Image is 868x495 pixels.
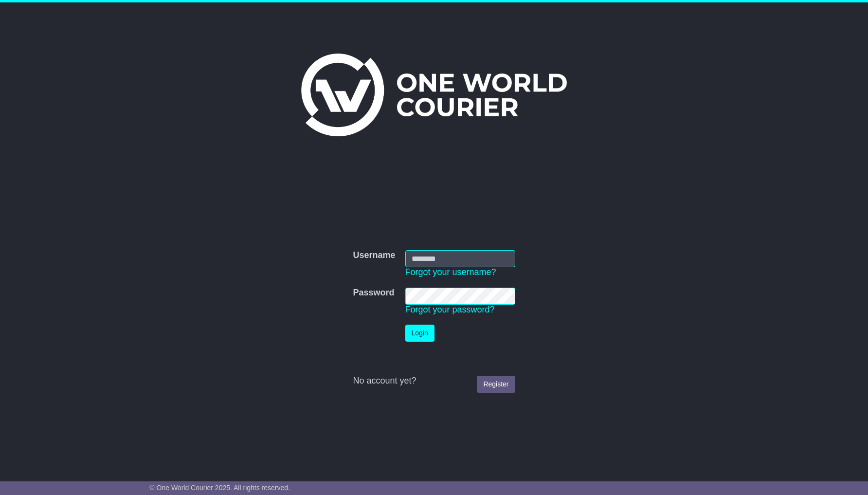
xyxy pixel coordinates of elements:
span: © One World Courier 2025. All rights reserved. [149,484,290,492]
a: Register [477,376,515,393]
div: No account yet? [353,376,515,386]
a: Forgot your password? [405,305,495,314]
button: Login [405,325,434,342]
label: Password [353,288,394,298]
a: Forgot your username? [405,267,496,277]
img: One World [301,54,567,136]
label: Username [353,250,395,261]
